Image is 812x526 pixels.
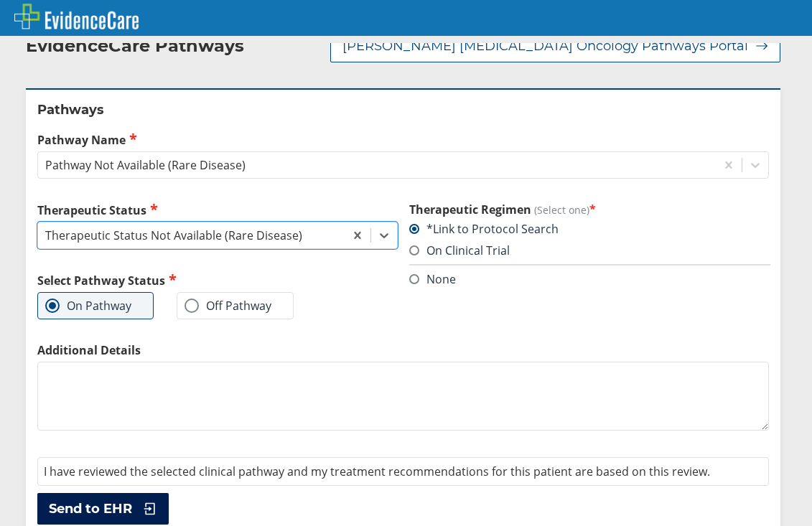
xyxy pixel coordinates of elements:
div: Therapeutic Status Not Available (Rare Disease) [45,227,302,243]
label: *Link to Protocol Search [409,221,559,237]
div: Pathway Not Available (Rare Disease) [45,157,246,173]
label: Pathway Name [37,131,769,148]
h2: Pathways [37,101,769,118]
label: Therapeutic Status [37,202,398,218]
label: On Clinical Trial [409,243,510,258]
button: [PERSON_NAME] [MEDICAL_DATA] Oncology Pathways Portal [330,29,780,62]
span: [PERSON_NAME] [MEDICAL_DATA] Oncology Pathways Portal [342,37,748,55]
button: Send to EHR [37,493,169,525]
img: EvidenceCare [14,4,139,29]
label: None [409,271,456,287]
label: Off Pathway [185,299,271,313]
label: Additional Details [37,342,769,358]
h2: EvidenceCare Pathways [26,35,244,57]
span: Send to EHR [49,500,132,517]
span: I have reviewed the selected clinical pathway and my treatment recommendations for this patient a... [44,464,710,479]
span: (Select one) [534,203,589,217]
h3: Therapeutic Regimen [409,202,770,217]
h2: Select Pathway Status [37,272,398,288]
label: On Pathway [45,299,131,313]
